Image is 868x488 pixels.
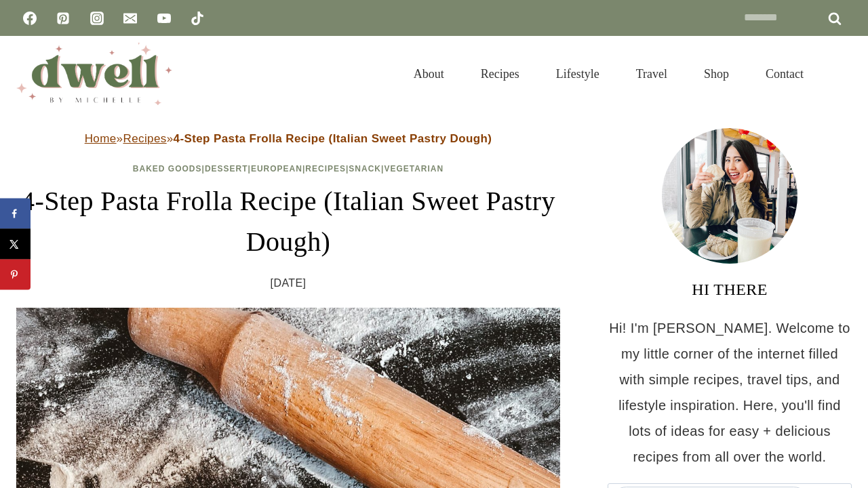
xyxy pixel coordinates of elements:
[395,50,822,98] nav: Primary Navigation
[16,181,560,262] h1: 4-Step Pasta Frolla Recipe (Italian Sweet Pastry Dough)
[133,164,443,174] span: | | | | |
[747,50,822,98] a: Contact
[83,5,111,32] a: Instagram
[251,164,302,174] a: European
[608,315,852,470] p: Hi! I'm [PERSON_NAME]. Welcome to my little corner of the internet filled with simple recipes, tr...
[538,50,618,98] a: Lifestyle
[16,5,43,32] a: Facebook
[85,132,492,145] span: » »
[608,277,852,302] h3: HI THERE
[305,164,346,174] a: Recipes
[123,132,166,145] a: Recipes
[618,50,686,98] a: Travel
[686,50,747,98] a: Shop
[349,164,381,174] a: Snack
[271,273,307,293] time: [DATE]
[16,43,172,105] img: DWELL by michelle
[384,164,443,174] a: Vegetarian
[50,5,77,32] a: Pinterest
[174,132,492,145] strong: 4-Step Pasta Frolla Recipe (Italian Sweet Pastry Dough)
[151,5,178,32] a: YouTube
[133,164,202,174] a: Baked Goods
[184,5,211,32] a: TikTok
[85,132,117,145] a: Home
[205,164,248,174] a: Dessert
[829,62,852,85] button: View Search Form
[462,50,538,98] a: Recipes
[117,5,144,32] a: Email
[395,50,462,98] a: About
